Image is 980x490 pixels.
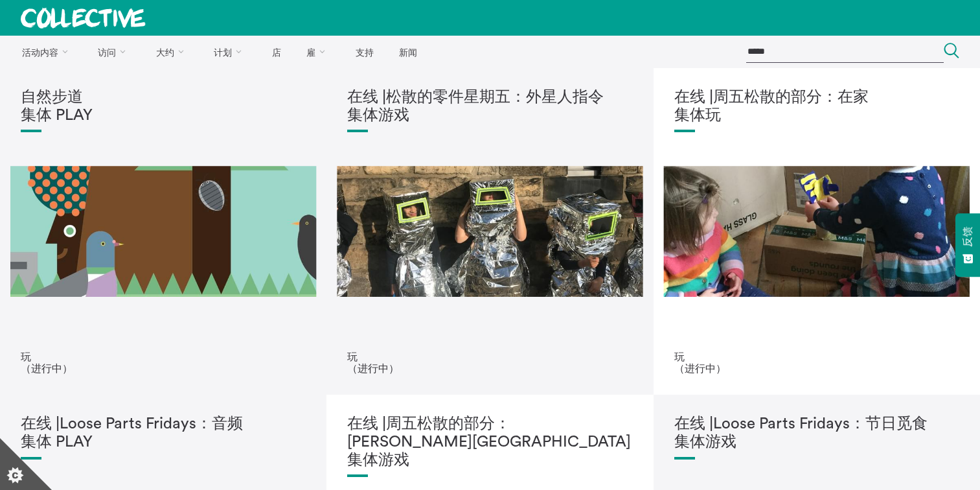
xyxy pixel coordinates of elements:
h1: 在线 |松散的零件星期五：外星人指令 集体游戏 [347,89,632,124]
h1: 在线 |Loose Parts Fridays：节日觅食 集体游戏 [674,415,959,451]
p: （进行中） [21,362,306,374]
a: 店 [260,36,292,68]
h1: 在线 |周五松散的部分：[PERSON_NAME][GEOGRAPHIC_DATA] 集体游戏 [347,415,632,469]
p: （进行中） [347,362,632,374]
a: 支持 [344,36,385,68]
button: 反馈 - 显示调查 [955,213,980,277]
a: 活动内容 [10,36,84,68]
a: 访问 [87,36,142,68]
a: 图片5 在线 |松散的零件星期五：外星人指令集体游戏 玩 （进行中） [326,68,653,395]
h1: 在线 |周五松散的部分：在家 集体玩 [674,89,959,124]
p: 玩 [674,351,959,362]
p: 玩 [347,351,632,362]
a: 大约 [144,36,200,68]
a: IMG 1722 在线 |周五松散的部分：在家集体玩 玩 （进行中） [654,68,980,395]
p: （进行中） [674,362,959,374]
a: 计划 [203,36,258,68]
h1: 自然步道 集体 PLAY [21,89,306,124]
p: 玩 [21,351,306,362]
a: 雇 [295,36,342,68]
span: 反馈 [961,226,975,247]
h1: 在线 |Loose Parts Fridays：音频 集体 PLAY [21,415,306,451]
a: 新闻 [387,36,428,68]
